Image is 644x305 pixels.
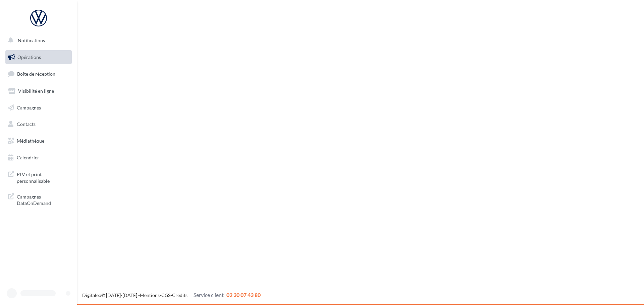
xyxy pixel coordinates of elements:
span: Notifications [18,37,45,43]
span: Campagnes [17,104,41,110]
a: Digitaleo [82,292,101,298]
span: © [DATE]-[DATE] - - - [82,292,261,298]
a: Médiathèque [4,134,73,148]
a: Mentions [140,292,160,298]
span: Opérations [17,54,41,60]
span: Visibilité en ligne [18,88,54,94]
a: PLV et print personnalisable [4,167,73,187]
a: Calendrier [4,151,73,165]
span: PLV et print personnalisable [17,170,69,184]
a: Campagnes DataOnDemand [4,189,73,209]
a: Crédits [172,292,187,298]
button: Notifications [4,33,70,48]
span: Médiathèque [17,138,44,144]
span: Contacts [17,121,36,127]
span: Service client [194,292,224,298]
span: Calendrier [17,155,39,160]
a: CGS [161,292,170,298]
a: Visibilité en ligne [4,84,73,98]
span: Boîte de réception [17,71,55,77]
span: Campagnes DataOnDemand [17,192,69,207]
a: Opérations [4,50,73,64]
a: Contacts [4,117,73,131]
span: 02 30 07 43 80 [226,292,261,298]
a: Campagnes [4,101,73,115]
a: Boîte de réception [4,67,73,81]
